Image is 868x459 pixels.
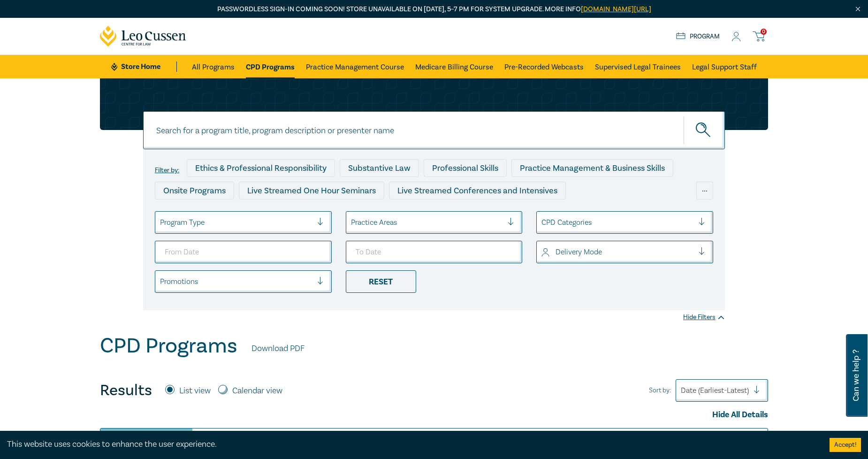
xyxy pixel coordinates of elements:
[852,340,860,411] span: Can we help ?
[232,385,282,397] label: Calendar view
[187,159,335,177] div: Ethics & Professional Responsibility
[251,343,305,355] a: Download PDF
[155,182,234,199] div: Onsite Programs
[179,385,211,397] label: List view
[143,111,725,149] input: Search for a program title, program description or presenter name
[192,55,235,78] a: All Programs
[351,217,353,228] input: select
[346,241,523,263] input: To Date
[528,204,615,222] div: National Programs
[306,55,404,78] a: Practice Management Course
[415,55,493,78] a: Medicare Billing Course
[308,204,416,222] div: Pre-Recorded Webcasts
[511,159,673,177] div: Practice Management & Business Skills
[761,29,767,35] span: 0
[155,167,179,174] label: Filter by:
[100,334,237,358] h1: CPD Programs
[541,217,543,228] input: select
[7,438,815,451] div: This website uses cookies to enhance the user experience.
[683,313,725,322] div: Hide Filters
[424,159,507,177] div: Professional Skills
[854,5,862,13] img: Close
[830,438,861,452] button: Accept cookies
[421,204,524,222] div: 10 CPD Point Packages
[676,31,720,42] a: Program
[155,204,304,222] div: Live Streamed Practical Workshops
[160,217,162,228] input: select
[155,241,332,263] input: From Date
[246,55,295,78] a: CPD Programs
[111,61,176,72] a: Store Home
[681,385,683,396] input: Sort by
[100,4,768,15] p: Passwordless sign-in coming soon! Store unavailable on [DATE], 5–7 PM for system upgrade. More info
[649,385,671,396] span: Sort by:
[389,182,566,199] div: Live Streamed Conferences and Intensives
[541,247,543,257] input: select
[160,276,162,287] input: select
[340,159,419,177] div: Substantive Law
[239,182,384,199] div: Live Streamed One Hour Seminars
[100,381,152,400] h4: Results
[581,5,651,14] a: [DOMAIN_NAME][URL]
[346,270,416,293] div: Reset
[595,55,681,78] a: Supervised Legal Trainees
[504,55,584,78] a: Pre-Recorded Webcasts
[696,182,713,199] div: ...
[100,409,768,421] div: Hide All Details
[692,55,757,78] a: Legal Support Staff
